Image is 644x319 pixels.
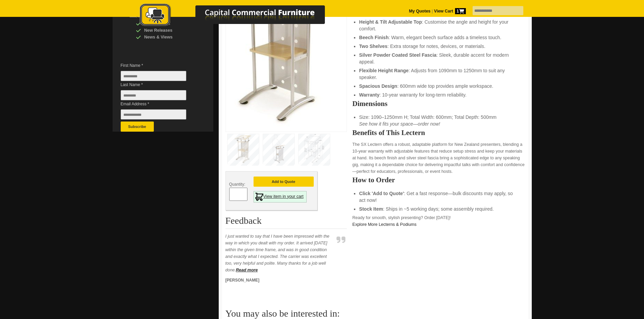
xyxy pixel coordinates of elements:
[359,34,518,41] li: : Warm, elegant beech surface adds a timeless touch.
[352,100,525,107] h2: Dimensions
[359,114,518,127] li: Size: 1090–1250mm H; Total Width: 600mm; Total Depth: 500mm
[352,214,525,228] p: Ready for smooth, stylish presenting? Order [DATE]!
[359,19,422,25] strong: Height & Tilt Adjustable Top
[236,268,258,272] a: Read more
[359,206,518,212] li: : Ships in ~5 working days; some assembly required.
[359,52,436,58] strong: Silver Powder Coated Steel Fascia
[359,83,518,89] li: : 600mm wide top provides ample workspace.
[359,191,404,196] strong: Click 'Add to Quote'
[455,8,466,14] span: 1
[359,206,383,212] strong: Stock Item
[409,9,431,14] a: My Quotes
[359,92,379,98] strong: Warranty
[121,101,196,107] span: Email Address *
[434,9,466,14] strong: View Cart
[121,90,186,100] input: Last Name *
[121,3,358,30] a: Capital Commercial Furniture Logo
[121,109,186,119] input: Email Address *
[359,68,408,73] strong: Flexible Height Range
[359,44,387,49] strong: Two Shelves
[352,141,525,175] p: The SX Lectern offers a robust, adaptable platform for New Zealand presenters, blending a 10-year...
[352,177,525,183] h2: How to Order
[433,9,466,14] a: View Cart1
[225,216,347,229] h2: Feedback
[359,83,397,89] strong: Spacious Design
[359,190,518,204] li: : Get a fast response—bulk discounts may apply, so act now!
[352,129,525,136] h2: Benefits of This Lectern
[359,91,518,98] li: : 10-year warranty for long-term reliability.
[359,67,518,81] li: : Adjusts from 1090mm to 1250mm to suit any speaker.
[359,43,518,50] li: : Extra storage for notes, devices, or materials.
[359,52,518,65] li: : Sleek, durable accent for modern appeal.
[121,122,154,132] button: Subscribe
[254,177,314,187] button: Add to Quote
[229,182,245,187] span: Quantity:
[121,3,358,28] img: Capital Commercial Furniture Logo
[121,71,186,81] input: First Name *
[121,81,196,88] span: Last Name *
[359,121,440,127] em: See how it fits your space—order now!
[254,191,307,203] a: View item in your cart
[121,62,196,69] span: First Name *
[352,222,416,227] a: Explore More Lecterns & Podiums
[225,233,334,273] p: I just wanted to say that I have been impressed with the way in which you dealt with my order. It...
[136,34,200,41] div: News & Views
[359,19,518,32] li: : Customise the angle and height for your comfort.
[225,277,334,284] p: [PERSON_NAME]
[359,35,388,40] strong: Beech Finish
